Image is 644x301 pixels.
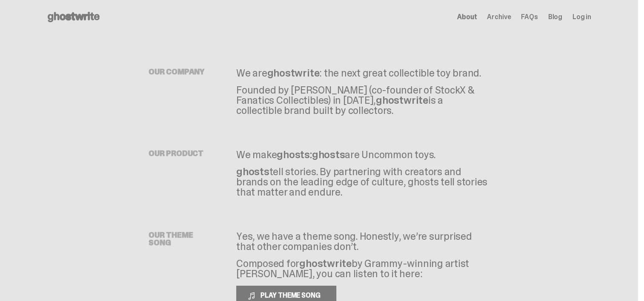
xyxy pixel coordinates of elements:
[236,68,489,78] p: We are : the next great collectible toy brand.
[487,14,511,20] a: Archive
[257,291,326,300] span: PLAY THEME SONG
[149,150,217,157] h5: OUR PRODUCT
[572,14,591,20] a: Log in
[521,14,538,20] a: FAQs
[312,148,345,161] span: ghosts
[236,167,489,197] p: tell stories. By partnering with creators and brands on the leading edge of culture, ghosts tell ...
[236,258,489,286] p: Composed for by Grammy-winning artist [PERSON_NAME], you can listen to it here:
[236,85,489,116] p: Founded by [PERSON_NAME] (co-founder of StockX & Fanatics Collectibles) in [DATE], is a collectib...
[267,66,320,80] span: ghostwrite
[277,148,312,161] span: ghosts:
[376,94,428,107] span: ghostwrite
[548,14,562,20] a: Blog
[149,231,217,247] h5: OUR THEME SONG
[149,68,217,76] h5: OUR COMPANY
[236,231,489,252] p: Yes, we have a theme song. Honestly, we’re surprised that other companies don’t.
[457,14,477,20] a: About
[236,150,489,160] p: We make are Uncommon toys.
[299,257,352,270] span: ghostwrite
[236,165,269,178] span: ghosts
